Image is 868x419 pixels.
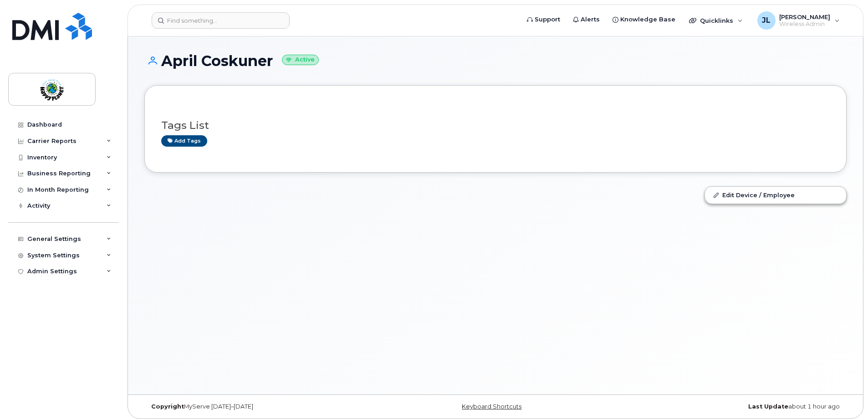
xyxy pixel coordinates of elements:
[161,135,207,147] a: Add tags
[705,187,846,203] a: Edit Device / Employee
[462,403,521,410] a: Keyboard Shortcuts
[161,120,830,131] h3: Tags List
[151,403,184,410] strong: Copyright
[144,53,847,69] h1: April Coskuner
[613,403,847,410] div: about 1 hour ago
[144,403,378,410] div: MyServe [DATE]–[DATE]
[748,403,788,410] strong: Last Update
[282,55,319,65] small: Active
